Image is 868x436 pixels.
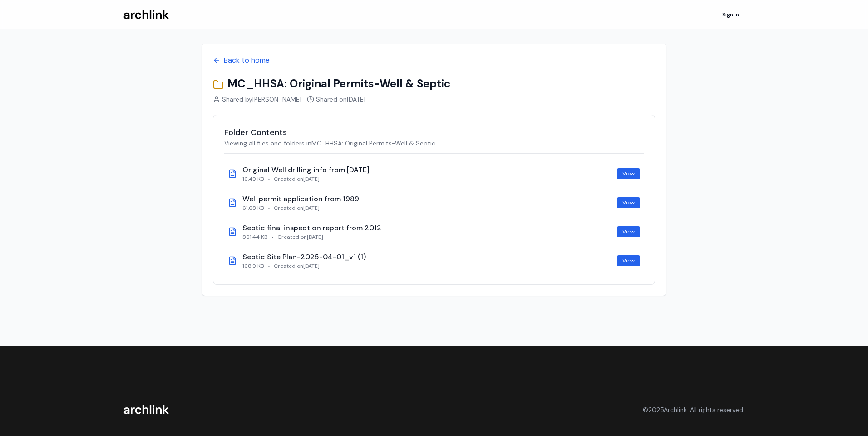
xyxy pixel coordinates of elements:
[213,55,655,66] a: Back to home
[268,204,270,212] span: •
[224,139,644,148] p: Viewing all files and folders in MC_HHSA: Original Permits-Well & Septic
[242,194,613,204] div: Well permit application from 1989
[242,252,613,262] div: Septic Site Plan-2025-04-01_v1 (1)
[242,233,268,241] span: 861.44 KB
[268,262,270,270] span: •
[316,95,365,104] span: Shared on [DATE]
[271,233,274,241] span: •
[213,77,655,91] h1: MC_HHSA: Original Permits-Well & Septic
[274,175,320,183] span: Created on [DATE]
[242,175,264,183] span: 16.49 KB
[123,10,169,19] img: Archlink
[242,204,264,212] span: 61.68 KB
[617,226,640,237] a: View
[242,223,613,233] div: Septic final inspection report from 2012
[242,165,613,175] div: Original Well drilling info from [DATE]
[222,95,301,104] span: Shared by [PERSON_NAME]
[617,168,640,179] a: View
[123,405,169,414] img: Archlink
[274,262,320,270] span: Created on [DATE]
[268,175,270,183] span: •
[277,233,323,241] span: Created on [DATE]
[617,197,640,208] a: View
[274,204,320,212] span: Created on [DATE]
[224,126,644,139] h2: Folder Contents
[717,7,745,22] a: Sign in
[643,405,745,414] p: © 2025 Archlink. All rights reserved.
[242,262,264,270] span: 168.9 KB
[617,255,640,266] a: View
